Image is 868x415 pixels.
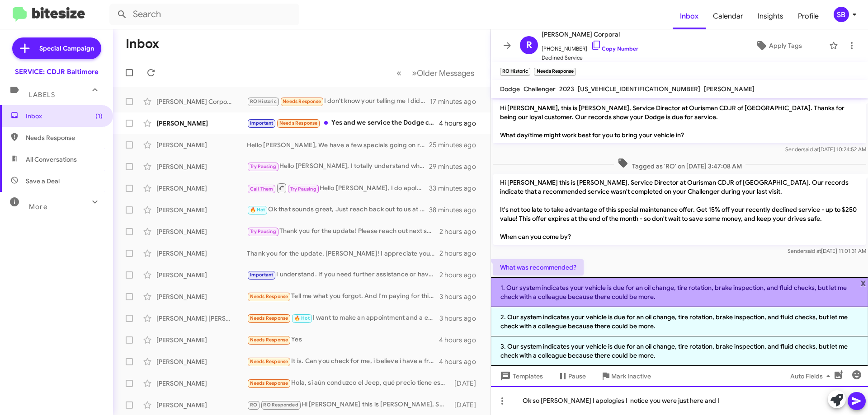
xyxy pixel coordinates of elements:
[769,37,802,54] span: Apply Tags
[788,247,866,254] span: Sender [DATE] 11:01:31 AM
[439,270,483,280] div: 2 hours ago
[156,227,247,236] div: [PERSON_NAME]
[439,249,483,258] div: 2 hours ago
[95,112,103,121] span: (1)
[263,402,298,408] span: RO Responded
[247,140,429,149] div: Hello [PERSON_NAME], We have a few specials going on right now on the official Mopar website, You...
[673,3,706,29] span: Inbox
[39,44,94,53] span: Special Campaign
[542,53,638,62] span: Declined Service
[283,98,321,104] span: Needs Response
[450,401,483,410] div: [DATE]
[156,184,247,193] div: [PERSON_NAME]
[439,119,483,128] div: 4 hours ago
[250,120,274,126] span: Important
[826,7,858,22] button: SB
[156,336,247,345] div: [PERSON_NAME]
[498,368,543,384] span: Templates
[250,359,288,364] span: Needs Response
[493,100,866,143] p: Hi [PERSON_NAME], this is [PERSON_NAME], Service Director at Ourisman CDJR of [GEOGRAPHIC_DATA]. ...
[491,368,550,384] button: Templates
[156,292,247,301] div: [PERSON_NAME]
[247,249,439,258] div: Thank you for the update, [PERSON_NAME]! I appreciate your expertise in maintaining your vehicle....
[156,205,247,214] div: [PERSON_NAME]
[250,186,274,192] span: Call Them
[706,3,750,29] a: Calendar
[429,162,483,171] div: 29 minutes ago
[439,292,483,301] div: 3 hours ago
[247,356,439,367] div: It is. Can you check for me, i believe i have a free oil change, can you confirm that.
[29,203,47,211] span: More
[500,85,520,93] span: Dodge
[26,133,103,142] span: Needs Response
[791,3,826,29] a: Profile
[250,163,276,169] span: Try Pausing
[500,68,530,76] small: RO Historic
[26,177,60,186] span: Save a Deal
[247,161,429,172] div: Hello [PERSON_NAME], I totally understand when you're ready to bring in your 1500 just feel free ...
[247,400,450,410] div: Hi [PERSON_NAME] this is [PERSON_NAME], Service Director at Ourisman CDJR of [GEOGRAPHIC_DATA]. J...
[493,174,866,245] p: Hi [PERSON_NAME] this is [PERSON_NAME], Service Director at Ourisman CDJR of [GEOGRAPHIC_DATA]. O...
[439,336,483,345] div: 4 hours ago
[491,386,868,415] div: Ok so [PERSON_NAME] I apologies I notice you were just here and I
[526,38,532,52] span: R
[614,158,745,171] span: Tagged as 'RO' on [DATE] 3:47:08 AM
[750,3,791,29] a: Insights
[611,368,651,384] span: Mark Inactive
[156,379,247,388] div: [PERSON_NAME]
[450,379,483,388] div: [DATE]
[491,307,868,336] li: 2. Our system indicates your vehicle is due for an oil change, tire rotation, brake inspection, a...
[156,162,247,171] div: [PERSON_NAME]
[417,68,474,78] span: Older Messages
[429,140,483,149] div: 25 minutes ago
[732,37,825,54] button: Apply Tags
[250,207,265,213] span: 🔥 Hot
[412,67,417,79] span: »
[524,85,556,93] span: Challenger
[250,272,274,278] span: Important
[247,291,439,302] div: Tell me what you forgot. And I'm paying for this to
[704,85,755,93] span: [PERSON_NAME]
[391,64,407,82] button: Previous
[439,227,483,236] div: 2 hours ago
[250,315,288,321] span: Needs Response
[834,7,849,22] div: SB
[156,270,247,280] div: [PERSON_NAME]
[542,29,638,40] span: [PERSON_NAME] Corporal
[109,4,299,25] input: Search
[406,64,480,82] button: Next
[294,315,310,321] span: 🔥 Hot
[29,91,55,99] span: Labels
[785,146,866,153] span: Sender [DATE] 10:24:52 AM
[247,313,439,323] div: I want to make an appointment and a estimate of the time that you think the work can be done
[439,357,483,366] div: 4 hours ago
[156,357,247,366] div: [PERSON_NAME]
[247,226,439,237] div: Thank you for the update! Please reach out next summer to schedule your service appointment. Safe...
[392,64,480,82] nav: Page navigation example
[542,40,638,53] span: [PHONE_NUMBER]
[790,368,834,384] span: Auto Fields
[247,205,429,215] div: Ok that sounds great, Just reach back out to us at your earliest convivence after you discuss thi...
[429,205,483,214] div: 38 minutes ago
[803,146,819,153] span: said at
[247,96,430,107] div: I don't know your telling me I didn't get something done what is it that wasn't done?
[250,294,288,299] span: Needs Response
[439,314,483,323] div: 3 hours ago
[783,368,841,384] button: Auto Fields
[12,37,101,59] a: Special Campaign
[156,249,247,258] div: [PERSON_NAME]
[396,67,401,79] span: «
[279,120,318,126] span: Needs Response
[534,68,576,76] small: Needs Response
[156,314,247,323] div: [PERSON_NAME] [PERSON_NAME]
[805,247,821,254] span: said at
[250,380,288,386] span: Needs Response
[430,97,483,106] div: 17 minutes ago
[15,67,99,76] div: SERVICE: CDJR Baltimore
[247,182,429,194] div: Hello [PERSON_NAME], I do apologize for the inconvenience you can reach me directly at [PHONE_NUM...
[126,37,159,51] h1: Inbox
[247,335,439,345] div: Yes
[593,368,658,384] button: Mark Inactive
